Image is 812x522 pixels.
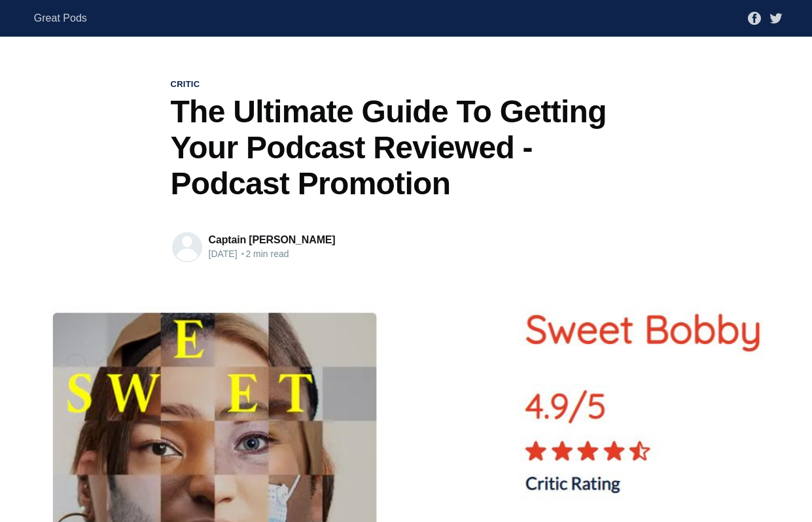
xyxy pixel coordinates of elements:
[241,249,244,260] span: •
[748,12,761,23] a: Facebook
[171,78,200,90] a: critic
[209,249,238,259] time: [DATE]
[239,249,289,259] span: 2 min read
[209,234,336,245] a: Captain [PERSON_NAME]
[34,7,87,30] a: Great Pods
[171,94,642,202] h1: The Ultimate Guide To Getting Your Podcast Reviewed - Podcast Promotion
